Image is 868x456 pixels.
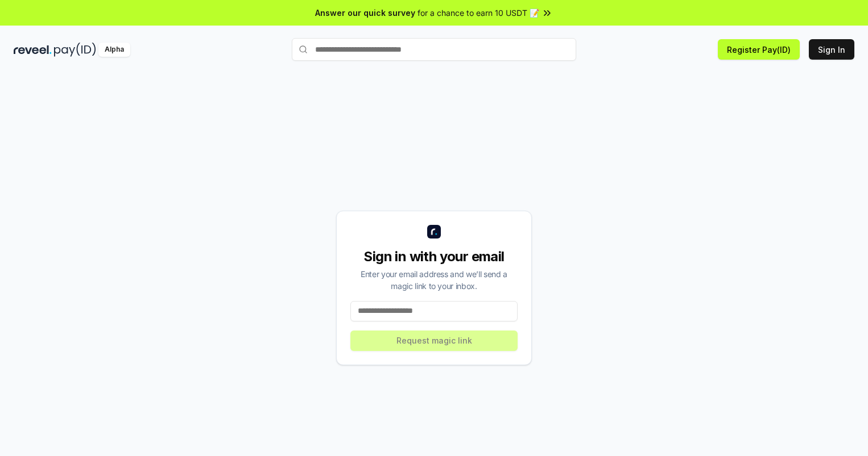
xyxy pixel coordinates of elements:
img: reveel_dark [14,43,52,57]
span: Answer our quick survey [315,7,415,19]
span: for a chance to earn 10 USDT 📝 [418,7,539,19]
div: Sign in with your email [350,248,518,266]
button: Sign In [809,39,854,60]
div: Alpha [98,43,130,57]
button: Register Pay(ID) [718,39,800,60]
img: pay_id [54,43,96,57]
div: Enter your email address and we’ll send a magic link to your inbox. [350,268,518,292]
img: logo_small [427,225,441,239]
